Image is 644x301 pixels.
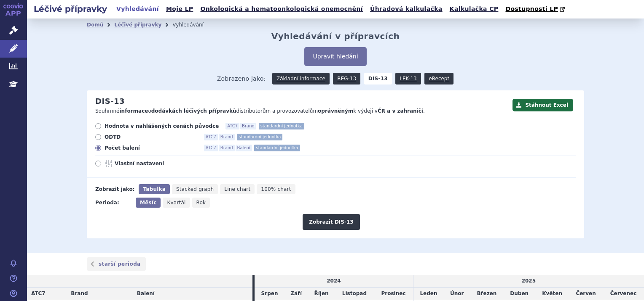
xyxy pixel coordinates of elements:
[255,288,284,300] td: Srpen
[255,275,413,287] td: 2024
[95,108,508,115] p: Souhrnné o distributorům a provozovatelům k výdeji v .
[413,288,444,300] td: Leden
[95,97,125,106] h2: DIS-13
[259,123,304,129] span: standardní jednotka
[95,184,134,194] div: Zobrazit jako:
[470,288,503,300] td: Březen
[27,3,114,15] h2: Léčivé přípravky
[503,3,569,15] a: Dostupnosti LP
[95,198,131,208] div: Perioda:
[236,145,252,151] span: Balení
[395,73,421,84] a: LEK-13
[374,288,413,300] td: Prosinec
[140,200,156,206] span: Měsíc
[87,22,103,28] a: Domů
[271,31,400,41] h2: Vyhledávání v přípravcích
[444,288,470,300] td: Únor
[143,186,165,192] span: Tabulka
[204,134,218,140] span: ATC7
[378,108,423,114] strong: ČR a v zahraničí
[164,3,196,15] a: Moje LP
[114,22,161,28] a: Léčivé přípravky
[224,186,250,192] span: Line chart
[308,288,335,300] td: Říjen
[31,290,46,296] span: ATC7
[318,108,353,114] strong: oprávněným
[105,145,197,151] span: Počet balení
[240,123,256,129] span: Brand
[413,275,644,287] td: 2025
[87,257,146,271] a: starší perioda
[137,290,155,296] span: Balení
[335,288,374,300] td: Listopad
[505,5,558,12] span: Dostupnosti LP
[424,73,453,84] a: eRecept
[198,3,365,15] a: Onkologická a hematoonkologická onemocnění
[569,288,603,300] td: Červen
[105,134,197,140] span: ODTD
[272,73,330,84] a: Základní informace
[503,288,535,300] td: Duben
[333,73,360,84] a: REG-13
[254,145,300,151] span: standardní jednotka
[219,134,235,140] span: Brand
[225,123,239,129] span: ATC7
[261,186,291,192] span: 100% chart
[176,186,214,192] span: Stacked graph
[151,108,236,114] strong: dodávkách léčivých přípravků
[114,3,161,15] a: Vyhledávání
[603,288,644,300] td: Červenec
[284,288,308,300] td: Září
[303,214,360,230] button: Zobrazit DIS-13
[105,123,219,129] span: Hodnota v nahlášených cenách původce
[172,18,215,31] li: Vyhledávání
[447,3,501,15] a: Kalkulačka CP
[167,200,185,206] span: Kvartál
[368,3,445,15] a: Úhradová kalkulačka
[115,160,207,167] span: Vlastní nastavení
[364,73,392,84] strong: DIS-13
[304,47,366,66] button: Upravit hledání
[204,145,218,151] span: ATC7
[120,108,148,114] strong: informace
[196,200,206,206] span: Rok
[535,288,569,300] td: Květen
[513,99,573,111] button: Stáhnout Excel
[217,73,266,84] span: Zobrazeno jako:
[237,134,282,140] span: standardní jednotka
[219,145,235,151] span: Brand
[71,290,88,296] span: Brand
